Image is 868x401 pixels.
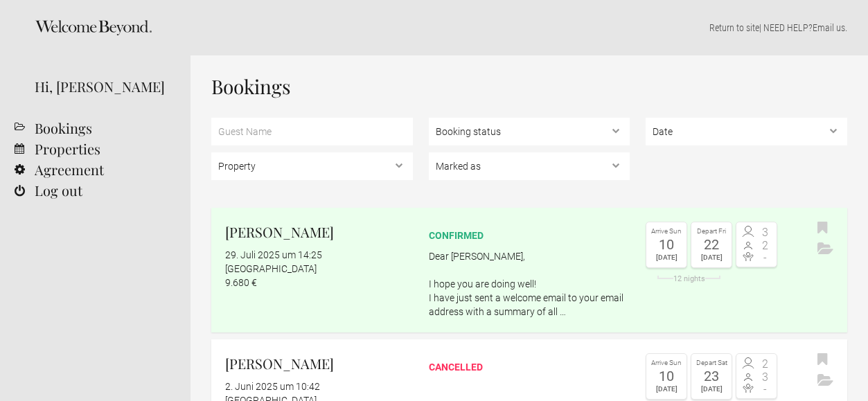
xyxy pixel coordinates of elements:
[695,383,728,395] div: [DATE]
[650,383,683,395] div: [DATE]
[756,227,773,238] span: 3
[35,76,170,97] div: Hi, [PERSON_NAME]
[814,239,837,260] button: Archive
[225,249,322,260] flynt-date-display: 29. Juli 2025 um 14:25
[429,118,630,145] select: , ,
[650,238,683,251] div: 10
[429,249,630,319] p: Dear [PERSON_NAME], I hope you are doing well! I have just sent a welcome email to your email add...
[225,381,320,392] flynt-date-display: 2. Juni 2025 um 10:42
[814,218,831,239] button: Bookmark
[709,22,759,33] a: Return to site
[756,252,773,263] span: -
[225,262,413,276] div: [GEOGRAPHIC_DATA]
[211,118,413,145] input: Guest Name
[429,152,630,180] select: , , ,
[695,226,728,238] div: Depart Fri
[225,353,413,374] h2: [PERSON_NAME]
[814,350,831,371] button: Bookmark
[211,76,847,97] h1: Bookings
[814,371,837,391] button: Archive
[225,222,413,242] h2: [PERSON_NAME]
[695,238,728,251] div: 22
[429,360,630,374] div: cancelled
[646,275,732,283] div: 12 nights
[756,359,773,370] span: 2
[650,251,683,264] div: [DATE]
[211,21,847,35] p: | NEED HELP? .
[756,372,773,383] span: 3
[756,240,773,251] span: 2
[211,208,847,332] a: [PERSON_NAME] 29. Juli 2025 um 14:25 [GEOGRAPHIC_DATA] 9.680 € confirmed Dear [PERSON_NAME], I ho...
[650,369,683,383] div: 10
[695,251,728,264] div: [DATE]
[650,226,683,238] div: Arrive Sun
[813,22,845,33] a: Email us
[695,369,728,383] div: 23
[225,277,257,288] flynt-currency: 9.680 €
[646,118,847,145] select: ,
[429,229,630,242] div: confirmed
[650,357,683,369] div: Arrive Sun
[695,357,728,369] div: Depart Sat
[756,384,773,395] span: -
